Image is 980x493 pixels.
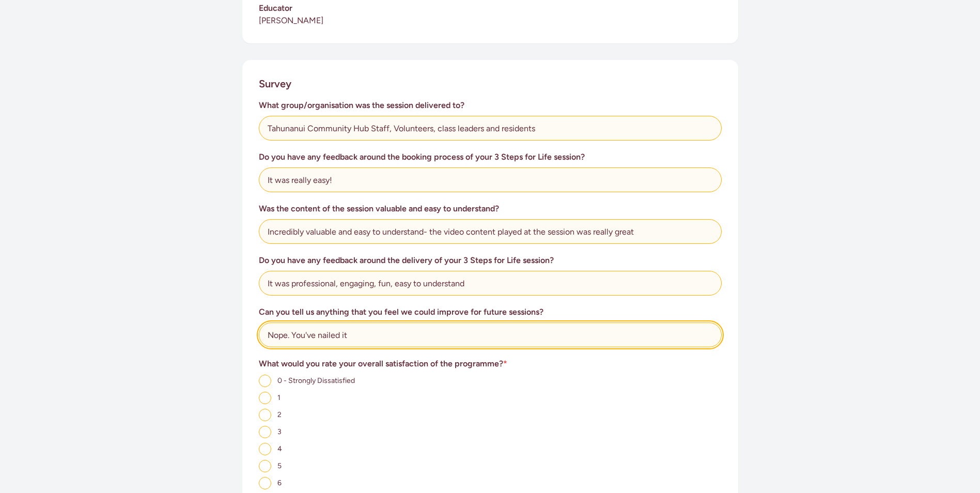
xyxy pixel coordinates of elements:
span: 2 [277,410,282,419]
span: 3 [277,427,282,436]
h3: What group/organisation was the session delivered to? [259,99,722,112]
h3: Can you tell us anything that you feel we could improve for future sessions? [259,306,722,318]
input: 4 [259,443,271,455]
input: 2 [259,409,271,421]
span: 1 [277,393,281,402]
span: 0 - Strongly Dissatisfied [277,376,355,385]
p: [PERSON_NAME] [259,14,722,27]
span: 6 [277,479,282,487]
input: 0 - Strongly Dissatisfied [259,375,271,387]
input: 3 [259,426,271,438]
h3: Do you have any feedback around the booking process of your 3 Steps for Life session? [259,151,722,163]
h2: Survey [259,76,291,91]
input: 5 [259,460,271,472]
h3: What would you rate your overall satisfaction of the programme? [259,358,722,370]
input: 1 [259,392,271,404]
span: 5 [277,461,282,470]
span: 4 [277,444,282,453]
h3: Do you have any feedback around the delivery of your 3 Steps for Life session? [259,254,722,267]
input: 6 [259,477,271,489]
h3: Educator [259,2,722,14]
h3: Was the content of the session valuable and easy to understand? [259,203,722,215]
